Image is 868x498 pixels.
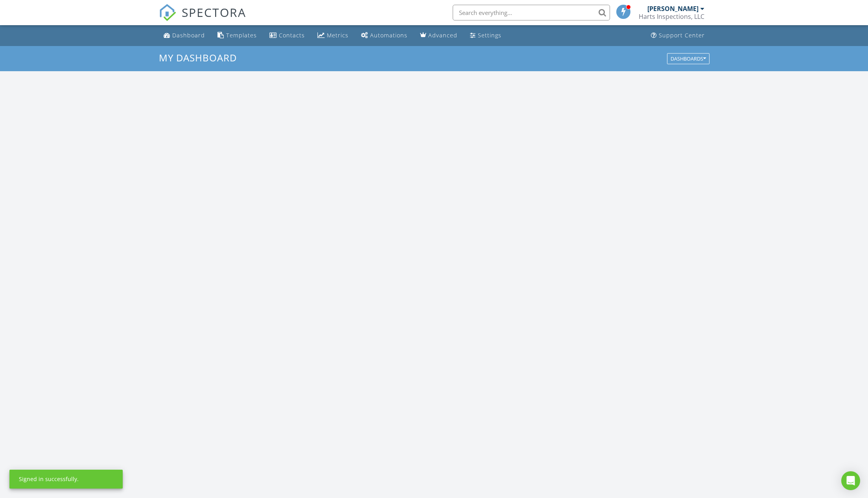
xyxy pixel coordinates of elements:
[266,28,308,43] a: Contacts
[182,4,246,20] span: SPECTORA
[671,56,706,61] div: Dashboards
[214,28,260,43] a: Templates
[647,5,698,13] div: [PERSON_NAME]
[159,4,176,21] img: The Best Home Inspection Software - Spectora
[226,31,257,39] div: Templates
[370,31,407,39] div: Automations
[327,31,348,39] div: Metrics
[172,31,205,39] div: Dashboard
[639,13,704,20] div: Harts Inspections, LLC
[358,28,411,43] a: Automations (Basic)
[659,31,705,39] div: Support Center
[667,53,710,64] button: Dashboards
[841,471,860,490] div: Open Intercom Messenger
[159,51,237,64] span: My Dashboard
[159,11,246,27] a: SPECTORA
[467,28,505,43] a: Settings
[160,28,208,43] a: Dashboard
[417,28,461,43] a: Advanced
[428,31,457,39] div: Advanced
[648,28,708,43] a: Support Center
[279,31,305,39] div: Contacts
[19,475,79,483] div: Signed in successfully.
[453,5,610,20] input: Search everything...
[314,28,352,43] a: Metrics
[478,31,501,39] div: Settings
